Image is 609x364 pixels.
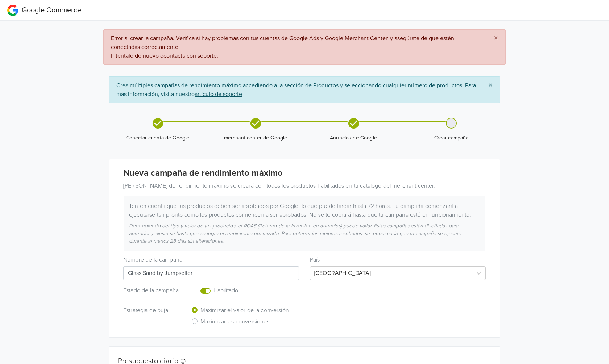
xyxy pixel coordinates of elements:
h6: Maximizar el valor de la conversión [200,307,289,314]
span: Error al crear la campaña. Verifica si hay problemas con tus cuentas de Google Ads y Google Merch... [111,35,482,60]
button: Close [486,30,505,47]
span: Crear campaña [405,134,497,142]
a: contacta con soporte [163,52,217,59]
div: Ten en cuenta que tus productos deben ser aprobados por Google, lo que puede tardar hasta 72 hora... [124,202,485,219]
span: × [488,80,493,91]
h6: Maximizar las conversiones [200,318,270,325]
button: Close [481,77,500,94]
input: Campaign name [123,266,299,280]
div: [PERSON_NAME] de rendimiento máximo se creará con todos los productos habilitados en tu catálogo ... [118,181,491,190]
div: Inténtalo de nuevo o . [111,51,482,60]
h6: País [310,256,486,263]
span: Conectar cuenta de Google [112,134,204,142]
span: merchant center de Google [210,134,302,142]
div: Dependiendo del tipo y valor de tus productos, el ROAS (Retorno de la inversión en anuncios) pued... [124,222,485,245]
div: Crea múltiples campañas de rendimiento máximo accediendo a la sección de Productos y seleccionand... [109,76,500,103]
span: × [494,33,498,43]
u: artículo de soporte [195,91,242,98]
h6: Estrategia de puja [123,307,180,314]
h4: Nueva campaña de rendimiento máximo [123,168,486,179]
h6: Estado de la campaña [123,287,180,294]
h6: Habilitado [214,287,276,294]
span: Google Commerce [22,6,81,14]
span: Anuncios de Google [307,134,399,142]
h6: Nombre de la campaña [123,256,299,263]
